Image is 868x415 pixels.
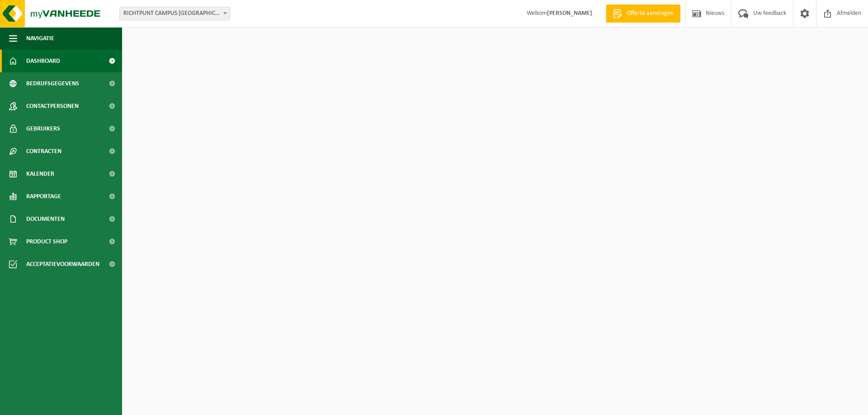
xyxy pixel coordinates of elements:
span: Dashboard [26,50,60,72]
a: Offerte aanvragen [606,5,680,23]
span: Offerte aanvragen [624,9,676,18]
span: Bedrijfsgegevens [26,72,79,95]
span: Gebruikers [26,117,60,140]
span: Contactpersonen [26,95,79,117]
strong: [PERSON_NAME] [547,10,592,17]
span: RICHTPUNT CAMPUS OUDENAARDE [120,7,230,20]
span: Product Shop [26,230,67,253]
span: Documenten [26,208,65,230]
span: Acceptatievoorwaarden [26,253,99,275]
span: RICHTPUNT CAMPUS OUDENAARDE [119,7,230,20]
span: Navigatie [26,27,54,50]
span: Contracten [26,140,61,163]
span: Kalender [26,163,54,185]
span: Rapportage [26,185,61,208]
